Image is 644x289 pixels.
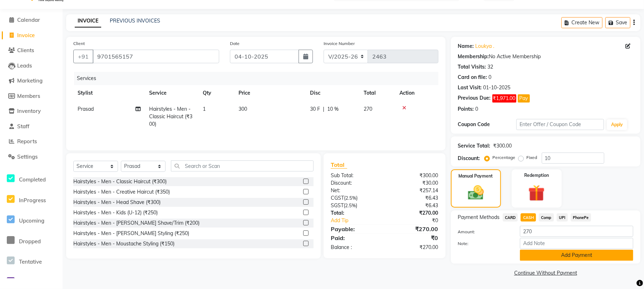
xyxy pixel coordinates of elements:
span: UPI [557,213,568,221]
span: CASH [521,213,536,221]
a: Members [2,92,61,100]
button: +91 [73,50,93,63]
div: Services [74,72,444,85]
span: Calendar [17,16,40,23]
div: Hairstyles - Men - Head Shave (₹300) [73,199,161,206]
div: Last Visit: [458,84,482,91]
span: Marketing [17,77,43,84]
th: Price [234,85,306,101]
label: Amount: [453,229,515,235]
input: Search by Name/Mobile/Email/Code [93,50,219,63]
a: Inventory [2,107,61,115]
img: _gift.svg [523,183,550,203]
div: Hairstyles - Men - Creative Haircut (₹350) [73,188,170,196]
label: Manual Payment [459,173,493,179]
span: SGST [331,202,344,209]
div: Previous Due: [458,94,491,103]
th: Service [145,85,198,101]
div: Discount: [458,155,480,162]
label: Redemption [524,172,549,179]
a: Loukya . [476,43,495,50]
div: ₹6.43 [384,194,443,202]
span: 1 [203,106,206,112]
span: Inventory [17,108,41,114]
span: Settings [17,153,38,160]
input: Amount [520,226,633,237]
span: Upcoming [19,217,44,224]
span: Members [17,93,40,99]
div: Balance : [325,244,384,251]
div: 0 [476,105,478,113]
button: Apply [607,119,627,130]
span: ₹1,971.00 [492,94,516,103]
button: Pay [518,94,530,103]
th: Total [359,85,395,101]
span: Tentative [19,258,42,265]
span: 10 % [327,105,339,113]
span: Comp [539,213,554,221]
span: Prasad [78,106,94,112]
span: Invoice [17,32,35,39]
img: _cash.svg [463,184,489,202]
button: Add Payment [520,250,633,261]
label: Note: [453,240,515,247]
span: Reports [17,138,37,145]
div: Sub Total: [325,172,384,179]
div: Points: [458,105,474,113]
label: Date [230,40,240,47]
a: Reports [2,138,61,146]
div: ₹300.00 [493,142,512,150]
span: 2.5% [345,203,356,208]
label: Percentage [493,154,516,161]
input: Add Note [520,238,633,249]
span: CGST [331,195,344,201]
div: No Active Membership [458,53,633,60]
div: Coupon Code [458,121,516,128]
div: Hairstyles - Men - Moustache Styling (₹150) [73,240,174,248]
span: Leads [17,62,32,69]
div: ₹257.14 [384,187,443,194]
div: Card on file: [458,74,487,81]
div: Paid: [325,234,384,242]
a: Clients [2,46,61,55]
span: 270 [364,106,372,112]
div: Membership: [458,53,489,60]
button: Save [605,17,630,28]
div: ₹270.00 [384,225,443,233]
input: Search or Scan [171,160,314,171]
div: Service Total: [458,142,491,150]
div: 0 [489,74,492,81]
span: Dropped [19,238,41,245]
div: Total Visits: [458,63,486,71]
span: Hairstyles - Men - Classic Haircut (₹300) [149,106,192,127]
div: 01-10-2025 [483,84,511,91]
div: ₹0 [384,234,443,242]
th: Stylist [73,85,145,101]
a: Leads [2,62,61,70]
div: Total: [325,209,384,217]
th: Action [395,85,438,101]
a: Staff [2,123,61,131]
a: Add Tip [325,217,394,224]
span: Total [331,161,347,169]
label: Invoice Number [324,40,355,47]
span: InProgress [19,197,46,204]
input: Enter Offer / Coupon Code [516,119,604,130]
div: ₹270.00 [384,244,443,251]
label: Client [73,40,85,47]
span: 30 F [310,105,320,113]
div: ₹270.00 [384,209,443,217]
div: ( ) [325,202,384,209]
a: PREVIOUS INVOICES [110,18,160,24]
button: Create New [561,17,603,28]
div: Hairstyles - Men - [PERSON_NAME] Styling (₹250) [73,230,189,237]
span: Clients [17,47,34,54]
span: Payment Methods [458,214,500,221]
th: Qty [198,85,234,101]
div: Payable: [325,225,384,233]
span: 300 [239,106,247,112]
div: Hairstyles - Men - Kids (U-12) (₹250) [73,209,158,216]
a: Marketing [2,77,61,85]
label: Fixed [527,154,537,161]
div: Net: [325,187,384,194]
